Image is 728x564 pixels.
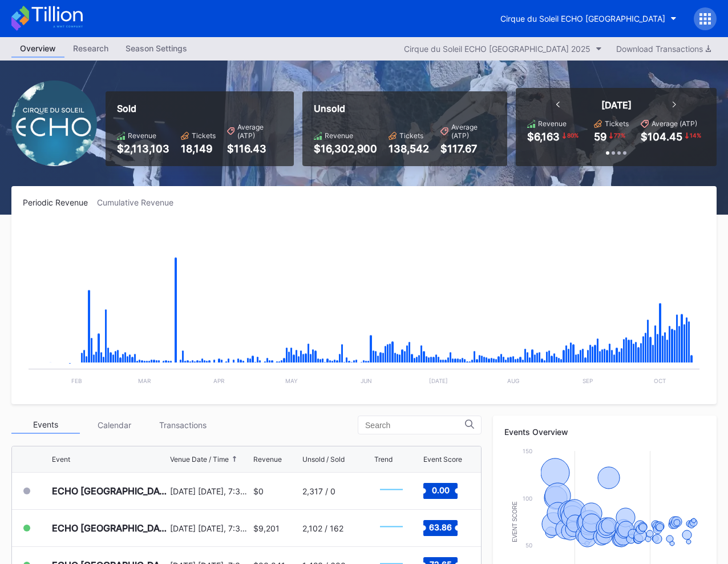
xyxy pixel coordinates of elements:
div: Revenue [325,131,353,140]
div: 59 [594,131,606,143]
div: Average (ATP) [451,123,496,140]
div: [DATE] [DATE], 7:30PM [170,523,250,533]
div: $6,163 [527,131,560,143]
div: Cirque du Soleil ECHO [GEOGRAPHIC_DATA] [500,14,665,23]
div: ECHO [GEOGRAPHIC_DATA] [DATE] Evening [52,485,167,497]
div: $2,113,103 [117,143,169,155]
input: Search [365,421,465,430]
button: Cirque du Soleil ECHO [GEOGRAPHIC_DATA] 2025 [398,41,608,57]
text: 50 [525,542,532,549]
text: May [285,377,298,384]
div: Events [11,416,80,434]
text: Feb [71,377,82,384]
text: Apr [213,377,225,384]
text: 150 [523,448,532,454]
div: Sold [117,103,282,114]
div: $9,201 [253,523,280,533]
a: Season Settings [117,40,196,58]
div: Venue Date / Time [170,455,229,464]
a: Overview [11,40,64,58]
div: Average (ATP) [237,123,282,140]
img: Cirque_du_Soleil_ECHO_San_Francisco_Primary.png [11,80,97,166]
div: Cirque du Soleil ECHO [GEOGRAPHIC_DATA] 2025 [404,44,591,54]
div: Tickets [605,119,629,128]
button: Download Transactions [610,41,717,57]
a: Research [64,40,117,58]
div: ECHO [GEOGRAPHIC_DATA] [DATE] Evening [52,522,167,534]
div: Unsold [314,103,496,114]
div: Download Transactions [616,44,711,54]
div: Tickets [192,131,216,140]
div: $16,302,900 [314,143,377,155]
div: 77 % [613,131,626,140]
svg: Chart title [374,514,409,542]
div: Revenue [253,455,282,464]
div: Unsold / Sold [302,455,345,464]
svg: Chart title [23,221,705,393]
div: Revenue [538,119,567,128]
text: Event Score [512,501,518,542]
div: Calendar [80,416,148,434]
div: Revenue [128,131,156,140]
div: $0 [253,486,264,496]
div: Event [52,455,70,464]
div: Event Score [423,455,462,464]
text: Sep [583,377,593,384]
div: 80 % [566,131,580,140]
text: 100 [523,495,532,502]
div: Tickets [399,131,423,140]
div: Research [64,40,117,57]
div: 18,149 [181,143,216,155]
svg: Chart title [374,477,409,505]
div: [DATE] [601,99,632,111]
div: Cumulative Revenue [97,198,183,207]
text: Jun [361,377,372,384]
div: Average (ATP) [652,119,697,128]
div: Events Overview [504,427,705,437]
div: $104.45 [641,131,682,143]
div: Trend [374,455,393,464]
div: 2,102 / 162 [302,523,343,533]
button: Cirque du Soleil ECHO [GEOGRAPHIC_DATA] [492,8,685,29]
text: 0.00 [432,485,450,495]
div: 138,542 [389,143,429,155]
text: [DATE] [429,377,448,384]
div: Season Settings [117,40,196,57]
div: $117.67 [440,143,496,155]
div: 14 % [689,131,702,140]
text: Mar [138,377,151,384]
div: Periodic Revenue [23,198,97,207]
text: 63.86 [429,522,452,532]
div: 2,317 / 0 [302,486,335,496]
div: Transactions [148,416,217,434]
div: $116.43 [227,143,282,155]
text: Aug [507,377,519,384]
text: Oct [654,377,666,384]
div: [DATE] [DATE], 7:30PM [170,486,250,496]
